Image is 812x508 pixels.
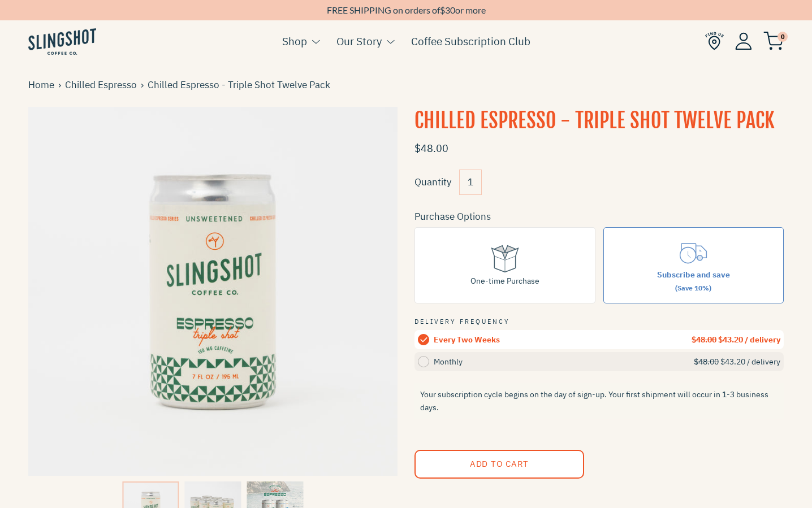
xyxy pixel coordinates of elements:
span: $ [440,5,445,15]
img: Account [735,32,752,50]
div: Every Two Weeks [434,333,692,346]
legend: Delivery Frequency [414,317,510,327]
span: (Save 10%) [675,284,711,292]
span: › [58,77,65,93]
a: Our Story [336,33,382,50]
legend: Purchase Options [414,209,491,224]
span: Add to Cart [470,458,529,469]
img: Chilled Espresso - Triple Shot Twelve Pack [28,107,398,476]
span: / [747,357,750,367]
span: Subscribe and save [657,270,730,280]
a: Coffee Subscription Club [411,33,530,50]
span: $43.20 [720,357,745,367]
strike: $48.00 [694,357,719,367]
span: delivery [751,357,780,367]
h1: Chilled Espresso - Triple Shot Twelve Pack [414,107,784,135]
span: $43.20 [718,335,743,345]
span: $48.00 [414,142,448,155]
div: Monthly [434,355,694,368]
div: One-time Purchase [470,275,539,287]
p: Your subscription cycle begins on the day of sign-up. Your first shipment will occur in 1-3 busin... [414,383,784,419]
strike: $48.00 [692,335,716,345]
a: Home [28,77,58,93]
img: Find Us [705,32,724,50]
button: Add to Cart [414,450,584,479]
span: 0 [778,32,788,42]
span: 30 [445,5,455,15]
img: cart [763,32,784,50]
span: Chilled Espresso - Triple Shot Twelve Pack [148,77,334,93]
span: delivery [750,335,780,345]
span: › [141,77,148,93]
a: Shop [282,33,307,50]
a: Chilled Espresso [65,77,141,93]
label: Quantity [414,176,451,188]
a: 0 [763,34,784,48]
span: / [745,335,748,345]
